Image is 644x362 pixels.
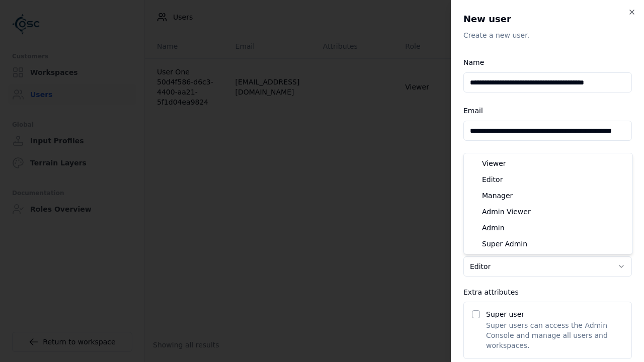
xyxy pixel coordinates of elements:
[482,207,531,217] span: Admin Viewer
[482,191,513,201] span: Manager
[482,239,527,249] span: Super Admin
[482,174,503,185] span: Editor
[482,223,505,233] span: Admin
[482,158,506,168] span: Viewer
